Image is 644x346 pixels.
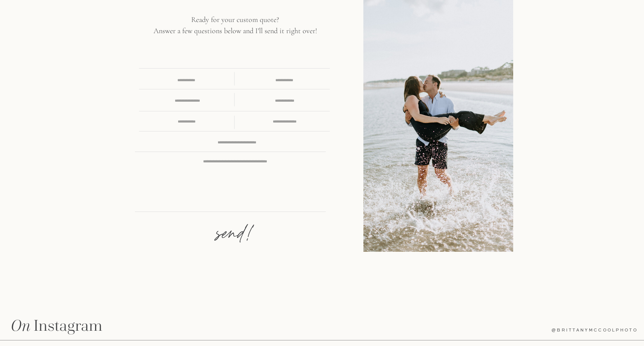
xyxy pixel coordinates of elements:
a: send! [194,226,275,254]
p: On [11,318,40,332]
a: @brittanymccoolphoto [501,328,638,335]
p: Instagram [34,318,102,336]
p: Ready for your custom quote? Answer a few questions below and I'll send it right over! [143,14,327,53]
